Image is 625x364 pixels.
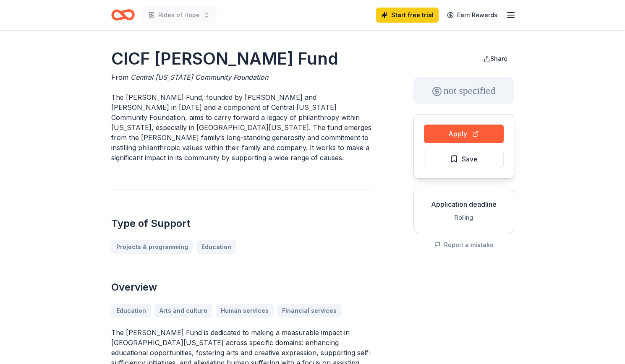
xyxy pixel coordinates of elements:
button: Apply [424,125,504,143]
span: Save [462,153,478,164]
p: The [PERSON_NAME] Fund, founded by [PERSON_NAME] and [PERSON_NAME] in [DATE] and a component of C... [111,92,373,163]
h2: Overview [111,281,373,294]
a: Projects & programming [111,240,193,254]
div: not specified [413,77,514,104]
h1: CICF [PERSON_NAME] Fund [111,47,373,70]
span: Share [490,55,507,62]
h2: Type of Support [111,217,373,230]
button: Rides of Hope [141,7,217,23]
span: Rides of Hope [158,10,200,20]
span: Central [US_STATE] Community Foundation [131,73,268,81]
div: Rolling [421,213,507,223]
button: Report a mistake [434,240,494,250]
button: Share [477,50,514,67]
a: Education [196,240,236,254]
a: Earn Rewards [442,8,502,23]
button: Save [424,150,504,168]
a: Home [111,5,135,25]
div: Application deadline [421,199,507,209]
div: From [111,72,373,82]
a: Start free trial [376,8,439,23]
